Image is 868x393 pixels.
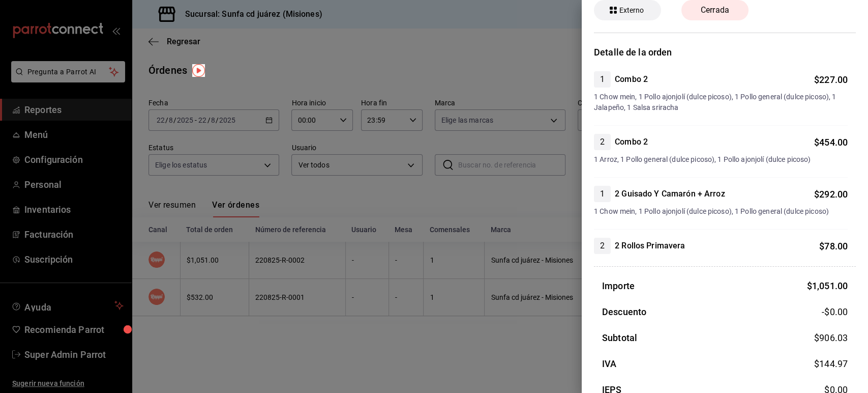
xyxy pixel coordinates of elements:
[602,305,646,319] h3: Descuento
[192,64,205,77] img: Tooltip marker
[594,73,611,86] span: 1
[807,280,848,291] span: $ 1,051.00
[814,137,848,148] span: $ 454.00
[615,240,685,252] h4: 2 Rollos Primavera
[615,188,725,200] h4: 2 Guisado Y Camarón + Arroz
[594,92,848,113] span: 1 Chow mein, 1 Pollo ajonjolí (dulce picoso), 1 Pollo general (dulce picoso), 1 Jalapeño, 1 Salsa...
[594,240,611,252] span: 2
[819,241,848,251] span: $ 78.00
[814,74,848,85] span: $ 227.00
[594,188,611,200] span: 1
[814,332,848,343] span: $ 906.03
[594,154,848,165] span: 1 Arroz, 1 Pollo general (dulce picoso), 1 Pollo ajonjolí (dulce picoso)
[615,136,648,148] h4: Combo 2
[602,279,635,293] h3: Importe
[615,73,648,86] h4: Combo 2
[615,5,648,16] span: Externo
[602,331,637,345] h3: Subtotal
[814,358,848,369] span: $ 144.97
[695,4,735,16] span: Cerrada
[594,45,856,59] h3: Detalle de la orden
[814,189,848,200] span: $ 292.00
[594,136,611,148] span: 2
[602,357,616,371] h3: IVA
[822,305,848,319] span: -$0.00
[594,206,848,217] span: 1 Chow mein, 1 Pollo ajonjolí (dulce picoso), 1 Pollo general (dulce picoso)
